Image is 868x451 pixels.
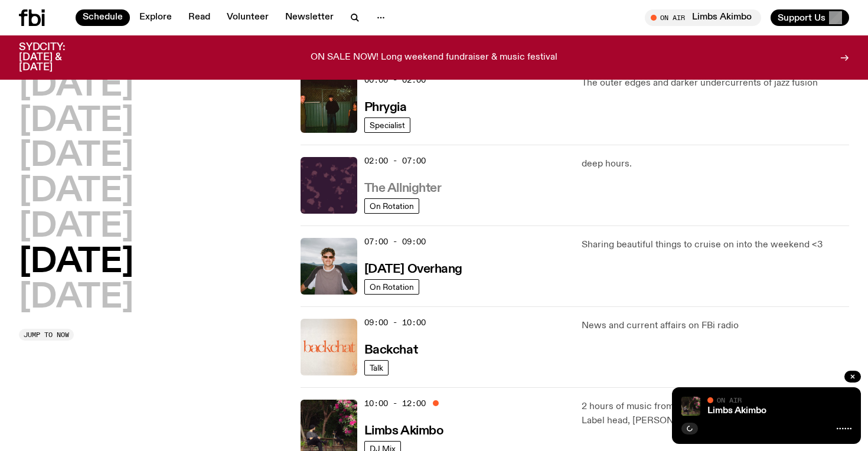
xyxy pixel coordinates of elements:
a: The Allnighter [364,180,442,195]
span: 07:00 - 09:00 [364,236,426,247]
span: 00:00 - 02:00 [364,74,426,86]
span: On Rotation [370,282,414,291]
span: On Rotation [370,201,414,210]
h3: Phrygia [364,102,407,114]
button: [DATE] [19,211,133,244]
button: [DATE] [19,140,133,174]
a: On Rotation [364,279,419,295]
a: Specialist [364,117,410,133]
a: Phrygia [364,99,407,114]
span: Talk [370,363,383,372]
a: On Rotation [364,198,419,214]
h3: Limbs Akimbo [364,425,444,437]
button: On AirLimbs Akimbo [645,9,761,26]
span: Jump to now [24,331,69,338]
p: News and current affairs on FBi radio [582,319,849,333]
h3: Backchat [364,344,417,357]
span: 09:00 - 10:00 [364,317,426,328]
img: Harrie Hastings stands in front of cloud-covered sky and rolling hills. He's wearing sunglasses a... [301,238,357,295]
a: [DATE] Overhang [364,261,462,276]
p: Sharing beautiful things to cruise on into the weekend <3 [582,238,849,252]
a: Limbs Akimbo [707,406,766,416]
h3: SYDCITY: [DATE] & [DATE] [19,43,94,73]
a: Volunteer [220,9,276,26]
p: ON SALE NOW! Long weekend fundraiser & music festival [311,53,557,63]
button: [DATE] [19,282,133,315]
img: A greeny-grainy film photo of Bela, John and Bindi at night. They are standing in a backyard on g... [301,76,357,133]
span: On Air [717,396,742,404]
span: Specialist [370,120,405,129]
a: Limbs Akimbo [364,423,444,437]
button: [DATE] [19,176,133,209]
button: [DATE] [19,246,133,279]
button: [DATE] [19,70,133,103]
p: deep hours. [582,157,849,171]
a: Read [181,9,217,26]
p: The outer edges and darker undercurrents of jazz fusion [582,76,849,90]
a: Talk [364,360,389,375]
button: Jump to now [19,329,74,341]
h3: [DATE] Overhang [364,263,462,276]
span: 02:00 - 07:00 [364,155,426,166]
button: Support Us [771,9,849,26]
span: 10:00 - 12:00 [364,398,426,409]
h3: The Allnighter [364,182,442,195]
a: Schedule [76,9,130,26]
p: 2 hours of music from [GEOGRAPHIC_DATA]'s Moonshoe Label head, [PERSON_NAME] AKA Cousin [582,400,849,428]
img: Jackson sits at an outdoor table, legs crossed and gazing at a black and brown dog also sitting a... [681,397,700,416]
button: [DATE] [19,105,133,138]
span: Support Us [778,12,825,23]
a: Newsletter [278,9,341,26]
a: Backchat [364,342,417,357]
a: Explore [132,9,179,26]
